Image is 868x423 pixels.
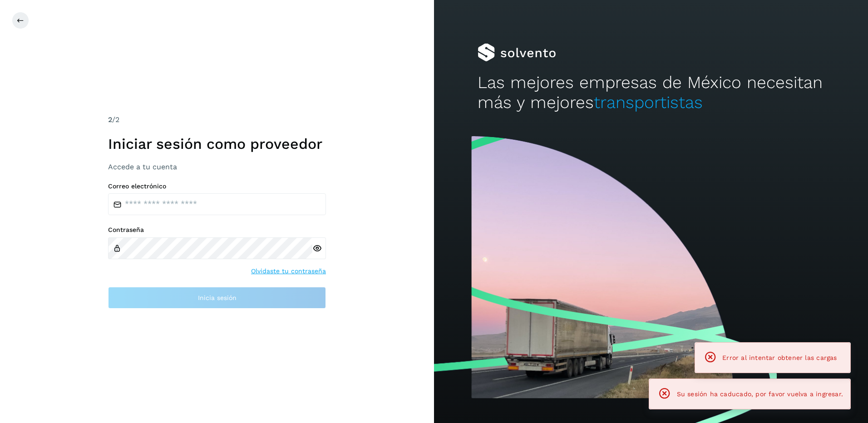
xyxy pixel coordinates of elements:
h1: Iniciar sesión como proveedor [108,135,326,152]
h3: Accede a tu cuenta [108,162,326,171]
span: Error al intentar obtener las cargas [722,354,837,361]
div: /2 [108,114,326,125]
span: transportistas [594,93,703,112]
a: Olvidaste tu contraseña [251,266,326,276]
button: Inicia sesión [108,287,326,309]
label: Correo electrónico [108,182,326,190]
span: Inicia sesión [198,295,237,301]
span: Su sesión ha caducado, por favor vuelva a ingresar. [677,390,843,398]
span: 2 [108,115,112,124]
label: Contraseña [108,226,326,234]
h2: Las mejores empresas de México necesitan más y mejores [478,73,825,113]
